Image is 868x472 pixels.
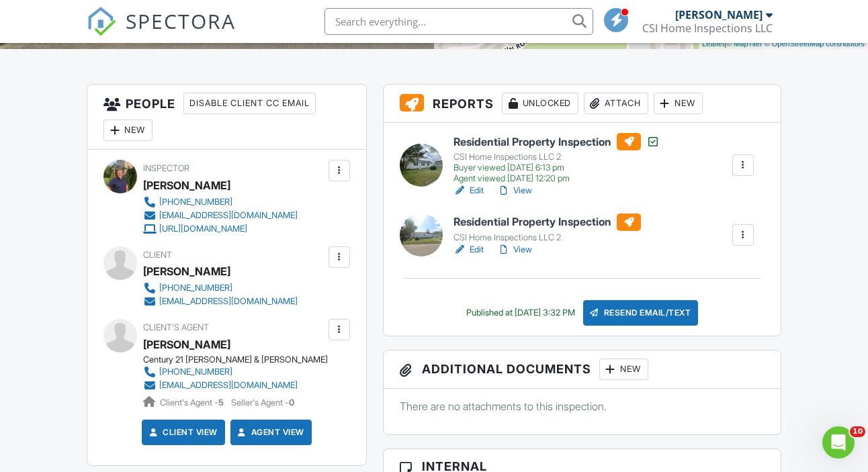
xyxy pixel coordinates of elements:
[85,34,100,44] span: Built
[143,355,328,365] div: Century 21 [PERSON_NAME] & [PERSON_NAME]
[103,120,153,141] div: New
[160,397,226,408] span: Client's Agent -
[143,222,298,236] a: [URL][DOMAIN_NAME]
[159,367,232,377] div: [PHONE_NUMBER]
[143,195,298,209] a: [PHONE_NUMBER]
[453,133,660,150] h6: Residential Property Inspection
[143,250,172,260] span: Client
[453,173,660,184] div: Agent viewed [DATE] 12:20 pm
[850,426,865,437] span: 10
[293,30,320,44] div: 5001
[497,243,532,256] a: View
[702,40,724,48] a: Leaflet
[143,163,189,173] span: Inspector
[765,40,865,48] a: © OpenStreetMap contributors
[453,152,660,162] div: CSI Home Inspections LLC 2
[143,379,317,392] a: [EMAIL_ADDRESS][DOMAIN_NAME]
[384,85,781,123] h3: Reports
[675,8,763,21] div: [PERSON_NAME]
[87,7,116,36] img: The Best Home Inspection Software - Spectora
[143,281,298,295] a: [PHONE_NUMBER]
[502,93,578,114] div: Unlocked
[699,38,868,50] div: |
[143,175,230,195] div: [PERSON_NAME]
[143,322,209,332] span: Client's Agent
[143,295,298,308] a: [EMAIL_ADDRESS][DOMAIN_NAME]
[143,209,298,222] a: [EMAIL_ADDRESS][DOMAIN_NAME]
[159,283,232,293] div: [PHONE_NUMBER]
[126,7,236,35] span: SPECTORA
[400,399,765,414] p: There are no attachments to this inspection.
[324,8,593,35] input: Search everything...
[453,162,660,173] div: Buyer viewed [DATE] 6:13 pm
[453,243,484,256] a: Edit
[322,34,339,44] span: sq.ft.
[159,210,298,221] div: [EMAIL_ADDRESS][DOMAIN_NAME]
[453,214,641,243] a: Residential Property Inspection CSI Home Inspections LLC 2
[263,34,291,44] span: Lot Size
[143,334,230,355] a: [PERSON_NAME]
[453,232,641,243] div: CSI Home Inspections LLC 2
[466,308,575,318] div: Published at [DATE] 3:32 PM
[183,93,316,114] div: Disable Client CC Email
[159,296,298,307] div: [EMAIL_ADDRESS][DOMAIN_NAME]
[159,224,247,234] div: [URL][DOMAIN_NAME]
[146,426,218,439] a: Client View
[384,350,781,389] h3: Additional Documents
[584,93,648,114] div: Attach
[583,300,699,326] div: Resend Email/Text
[235,426,304,439] a: Agent View
[654,93,703,114] div: New
[642,21,773,35] div: CSI Home Inspections LLC
[143,261,230,281] div: [PERSON_NAME]
[453,184,484,197] a: Edit
[87,18,236,46] a: SPECTORA
[453,214,641,231] h6: Residential Property Inspection
[159,197,232,207] div: [PHONE_NUMBER]
[289,397,294,408] strong: 0
[231,397,294,408] span: Seller's Agent -
[87,85,366,150] h3: People
[497,184,532,197] a: View
[453,133,660,184] a: Residential Property Inspection CSI Home Inspections LLC 2 Buyer viewed [DATE] 6:13 pm Agent view...
[599,359,648,380] div: New
[143,365,317,379] a: [PHONE_NUMBER]
[726,40,763,48] a: © MapTiler
[159,380,298,391] div: [EMAIL_ADDRESS][DOMAIN_NAME]
[822,426,855,459] iframe: Intercom live chat
[218,397,224,408] strong: 5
